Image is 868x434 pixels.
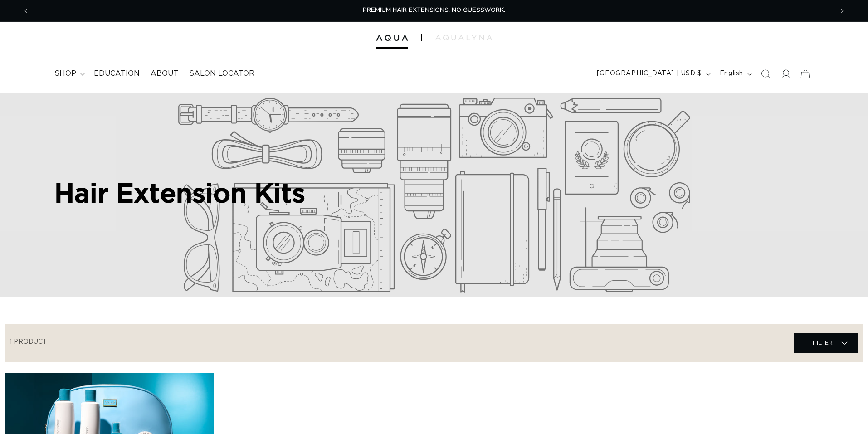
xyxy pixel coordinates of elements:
span: PREMIUM HAIR EXTENSIONS. NO GUESSWORK. [363,7,505,13]
summary: Filter [794,333,858,353]
h2: Hair Extension Kits [54,177,305,209]
span: Filter [813,334,833,351]
span: 1 product [10,339,47,345]
span: Education [94,69,140,78]
button: [GEOGRAPHIC_DATA] | USD $ [591,65,714,83]
span: shop [54,69,76,78]
span: English [720,69,743,78]
span: Salon Locator [189,69,254,78]
button: English [714,65,756,83]
button: Next announcement [832,2,852,20]
a: Education [88,63,145,84]
img: Aqua Hair Extensions [376,35,408,41]
a: About [145,63,184,84]
summary: shop [49,63,88,84]
img: aqualyna.com [435,35,492,40]
span: [GEOGRAPHIC_DATA] | USD $ [597,69,702,78]
a: Salon Locator [184,63,260,84]
summary: Search [756,64,775,84]
button: Previous announcement [16,2,36,20]
span: About [151,69,178,78]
